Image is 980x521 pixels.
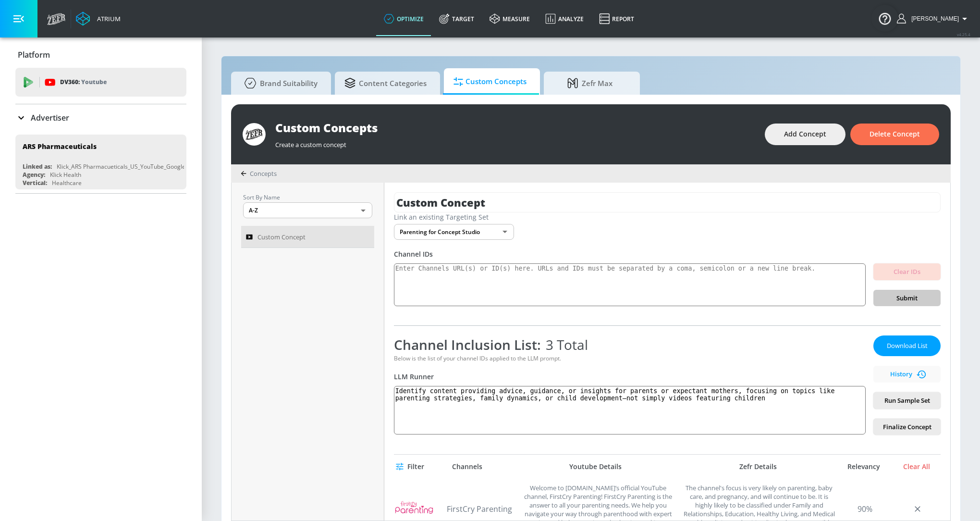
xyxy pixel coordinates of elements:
button: Run Sample Set [873,392,941,409]
div: Relevancy [840,462,888,471]
span: login as: veronica.hernandez@zefr.com [907,15,959,22]
div: Concepts [241,169,277,178]
div: Clear All [893,462,941,471]
span: Run Sample Set [881,395,933,406]
p: Advertiser [31,112,69,123]
span: v 4.25.4 [957,32,970,37]
div: A-Z [243,202,372,218]
div: ARS PharmaceuticalsLinked as:Klick_ARS Pharmacueticals_US_YouTube_GoogleAdsAgency:Klick HealthVer... [15,135,186,189]
div: ARS Pharmaceuticals [23,142,97,151]
a: Analyze [538,1,591,36]
div: Klick Health [50,171,81,179]
span: History [877,369,937,380]
span: Add Concept [784,128,826,140]
span: Concepts [250,169,277,178]
button: Delete Concept [850,124,939,145]
textarea: Identify content providing advice, guidance, or insights for parents or expectant mothers, focusi... [394,386,866,434]
div: Create a custom concept [275,136,755,149]
a: FirstCry Parenting [447,504,514,514]
a: Report [591,1,642,36]
div: Linked as: [23,162,52,171]
div: Channel Inclusion List: [394,335,866,354]
p: Youtube [81,77,107,87]
div: Youtube Details [514,462,677,471]
p: Sort By Name [243,192,372,202]
p: DV360: [60,77,107,87]
div: Platform [15,41,186,68]
a: optimize [376,1,431,36]
button: History [873,366,941,383]
span: Finalize Concept [881,422,933,433]
div: Vertical: [23,179,47,187]
div: Channels [452,462,482,471]
div: Zefr Details [682,462,835,471]
span: Download List [883,340,931,351]
div: Link an existing Targeting Set [394,212,941,222]
div: Channel IDs [394,249,941,259]
a: Atrium [76,12,121,26]
span: Filter [398,461,424,473]
span: Brand Suitability [241,72,318,95]
span: Clear IDs [881,266,933,277]
span: Delete Concept [870,128,920,140]
span: Content Categories [344,72,427,95]
span: Custom Concept [257,231,306,243]
button: Open Resource Center [871,5,898,32]
div: Healthcare [52,179,82,187]
a: Custom Concept [241,226,374,248]
div: Advertiser [15,104,186,131]
div: Below is the list of your channel IDs applied to the LLM prompt. [394,354,866,362]
button: [PERSON_NAME] [897,13,970,25]
a: measure [482,1,538,36]
p: Platform [18,50,50,60]
span: Zefr Max [553,72,626,95]
span: 3 Total [541,335,588,354]
button: Filter [394,458,428,476]
button: Download List [873,335,941,356]
button: Finalize Concept [873,419,941,435]
button: Clear IDs [873,263,941,280]
div: Custom Concepts [275,120,755,136]
button: Add Concept [765,124,845,145]
div: DV360: Youtube [15,68,186,97]
span: Custom Concepts [453,70,527,93]
div: Klick_ARS Pharmacueticals_US_YouTube_GoogleAds [57,162,196,171]
div: LLM Runner [394,372,866,381]
a: Target [431,1,482,36]
div: Agency: [23,171,45,179]
div: Parenting for Concept Studio [394,224,514,240]
div: Atrium [93,14,121,23]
